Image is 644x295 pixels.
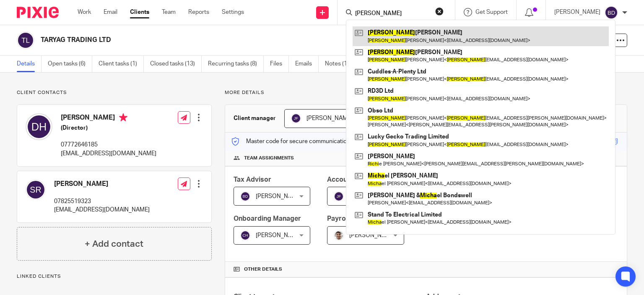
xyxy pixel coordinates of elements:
[334,230,344,240] img: PXL_20240409_141816916.jpg
[26,180,46,200] img: svg%3E
[54,180,150,188] h4: [PERSON_NAME]
[104,8,117,16] a: Email
[222,8,244,16] a: Settings
[208,56,264,72] a: Recurring tasks (8)
[17,56,42,72] a: Details
[325,56,356,72] a: Notes (1)
[17,89,212,96] p: Client contacts
[554,8,600,16] p: [PERSON_NAME]
[150,56,202,72] a: Closed tasks (13)
[605,6,618,19] img: svg%3E
[61,141,156,149] p: 07772646185
[162,8,176,16] a: Team
[327,215,379,222] span: Payroll Manager
[225,89,627,96] p: More details
[61,124,156,132] h5: (Director)
[41,36,419,44] h2: TARYAG TRADING LTD
[85,238,143,251] h4: + Add contact
[234,176,271,183] span: Tax Advisor
[291,113,301,123] img: svg%3E
[475,9,508,15] span: Get Support
[26,113,52,140] img: svg%3E
[256,232,302,238] span: [PERSON_NAME]
[327,176,364,183] span: Accountant
[188,8,209,16] a: Reports
[17,31,34,49] img: svg%3E
[354,10,430,18] input: Search
[334,191,344,201] img: svg%3E
[17,7,59,18] img: Pixie
[99,56,144,72] a: Client tasks (1)
[231,137,376,146] p: Master code for secure communications and files
[234,114,276,123] h3: Client manager
[435,7,444,16] button: Clear
[48,56,92,72] a: Open tasks (6)
[17,273,212,280] p: Linked clients
[61,149,156,158] p: [EMAIL_ADDRESS][DOMAIN_NAME]
[61,113,156,124] h4: [PERSON_NAME]
[78,8,91,16] a: Work
[240,230,250,240] img: svg%3E
[54,206,150,214] p: [EMAIL_ADDRESS][DOMAIN_NAME]
[240,191,250,201] img: svg%3E
[234,215,301,222] span: Onboarding Manager
[244,155,294,162] span: Team assignments
[306,115,353,121] span: [PERSON_NAME]
[256,193,302,199] span: [PERSON_NAME]
[349,232,395,238] span: [PERSON_NAME]
[54,197,150,206] p: 07825519323
[270,56,289,72] a: Files
[295,56,319,72] a: Emails
[244,266,282,273] span: Other details
[119,113,127,122] i: Primary
[130,8,149,16] a: Clients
